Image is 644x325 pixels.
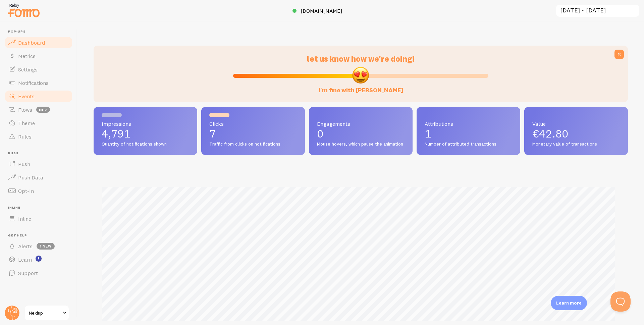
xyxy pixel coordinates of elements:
span: Inline [18,215,31,222]
span: Engagements [317,121,405,126]
a: Events [4,90,73,103]
span: Attributions [425,121,512,126]
span: Settings [18,66,38,73]
span: €42.80 [532,127,569,140]
span: Traffic from clicks on notifications [209,141,297,147]
span: Quantity of notifications shown [102,141,189,147]
span: Events [18,93,35,100]
p: 7 [209,128,297,139]
iframe: Help Scout Beacon - Open [610,291,631,312]
span: Pop-ups [8,30,73,34]
span: Learn [18,256,32,263]
span: Value [532,121,620,126]
a: Flows beta [4,103,73,116]
span: Mouse hovers, which pause the animation [317,141,405,147]
a: Theme [4,116,73,130]
a: Push [4,157,73,171]
a: Learn [4,253,73,266]
a: Opt-In [4,184,73,198]
span: Support [18,270,38,276]
p: Learn more [556,300,582,306]
span: Rules [18,133,32,140]
p: 0 [317,128,405,139]
span: let us know how we're doing! [307,54,415,64]
span: Push Data [18,174,43,181]
a: Metrics [4,49,73,63]
span: 1 new [37,243,55,250]
span: Notifications [18,79,49,86]
span: Dashboard [18,39,45,46]
a: Push Data [4,171,73,184]
span: beta [36,107,50,113]
a: Support [4,266,73,280]
span: Number of attributed transactions [425,141,512,147]
img: emoji.png [352,66,370,84]
p: 4,791 [102,128,189,139]
span: Nexiup [29,309,61,317]
label: i'm fine with [PERSON_NAME] [319,80,403,94]
span: Theme [18,120,35,126]
span: Get Help [8,233,73,238]
a: Dashboard [4,36,73,49]
img: fomo-relay-logo-orange.svg [7,2,41,19]
div: Learn more [551,296,587,310]
a: Notifications [4,76,73,90]
a: Settings [4,63,73,76]
p: 1 [425,128,512,139]
span: Inline [8,206,73,210]
a: Rules [4,130,73,143]
span: Alerts [18,243,33,250]
span: Flows [18,106,32,113]
a: Inline [4,212,73,225]
span: Opt-In [18,187,34,194]
span: Push [8,151,73,156]
a: Nexiup [24,305,69,321]
span: Metrics [18,53,36,59]
span: Clicks [209,121,297,126]
span: Monetary value of transactions [532,141,620,147]
svg: <p>Watch New Feature Tutorials!</p> [36,256,42,262]
a: Alerts 1 new [4,239,73,253]
span: Impressions [102,121,189,126]
span: Push [18,161,30,167]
